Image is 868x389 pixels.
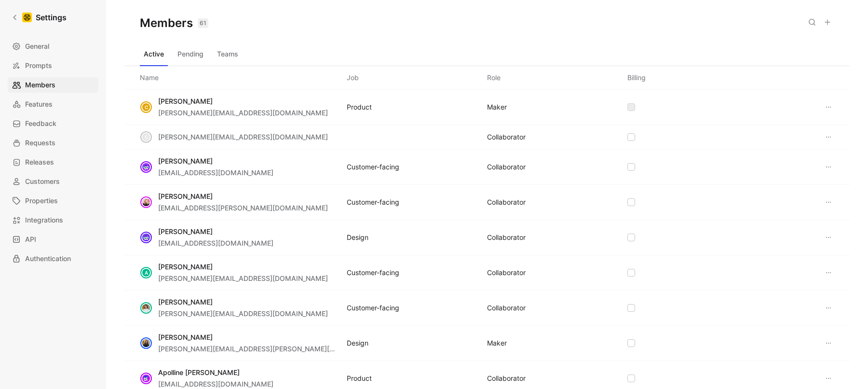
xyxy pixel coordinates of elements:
div: COLLABORATOR [487,161,526,173]
span: Integrations [25,214,63,226]
a: Customers [8,174,98,189]
a: Releases [8,154,98,170]
span: Authentication [25,253,71,264]
a: Properties [8,193,98,208]
span: [PERSON_NAME] [158,298,213,306]
button: Pending [174,46,207,62]
span: API [25,234,36,245]
div: COLLABORATOR [487,196,526,208]
span: [PERSON_NAME] [158,227,213,236]
span: Prompts [25,60,52,71]
img: avatar [141,197,151,207]
span: [PERSON_NAME] [158,333,213,341]
div: COLLABORATOR [487,267,526,278]
div: Customer-facing [347,196,399,208]
span: [PERSON_NAME][EMAIL_ADDRESS][DOMAIN_NAME] [158,274,328,282]
div: MAKER [487,101,507,113]
span: [PERSON_NAME][EMAIL_ADDRESS][DOMAIN_NAME] [158,309,328,318]
span: [PERSON_NAME][EMAIL_ADDRESS][PERSON_NAME][DOMAIN_NAME] [158,345,382,353]
a: Settings [8,8,70,27]
img: avatar [141,303,151,313]
button: Teams [213,46,242,62]
span: [PERSON_NAME] [158,263,213,271]
div: COLLABORATOR [487,232,526,243]
h1: Members [140,15,208,31]
span: Customers [25,176,60,187]
span: Properties [25,195,58,207]
span: [PERSON_NAME] [158,157,213,165]
span: Feedback [25,118,56,129]
span: Apolline [PERSON_NAME] [158,368,240,376]
div: COLLABORATOR [487,373,526,384]
div: c [141,132,151,142]
span: [EMAIL_ADDRESS][DOMAIN_NAME] [158,168,273,177]
h1: Settings [36,12,67,23]
a: Integrations [8,212,98,228]
div: Customer-facing [347,161,399,173]
div: C [141,102,151,112]
a: Authentication [8,251,98,266]
div: Name [140,72,159,83]
div: Product [347,101,372,113]
a: Prompts [8,58,98,73]
div: Role [487,72,501,83]
span: [EMAIL_ADDRESS][DOMAIN_NAME] [158,380,273,388]
span: Features [25,98,53,110]
div: Customer-facing [347,302,399,314]
span: General [25,41,49,52]
span: [PERSON_NAME] [158,97,213,105]
div: Billing [627,72,646,83]
div: 61 [198,18,208,28]
div: Customer-facing [347,267,399,278]
a: General [8,39,98,54]
img: avatar [141,374,151,383]
a: Requests [8,135,98,151]
span: Requests [25,137,55,149]
img: avatar [141,338,151,348]
span: [PERSON_NAME] [158,192,213,200]
div: COLLABORATOR [487,131,526,143]
div: COLLABORATOR [487,302,526,314]
div: Job [347,72,359,83]
div: MAKER [487,337,507,349]
a: Features [8,97,98,112]
span: Releases [25,156,54,168]
div: A [141,268,151,278]
div: Design [347,337,368,349]
span: [EMAIL_ADDRESS][DOMAIN_NAME] [158,239,273,247]
img: avatar [141,233,151,242]
div: Design [347,232,368,243]
span: [EMAIL_ADDRESS][PERSON_NAME][DOMAIN_NAME] [158,204,328,212]
span: [PERSON_NAME][EMAIL_ADDRESS][DOMAIN_NAME] [158,133,328,141]
span: [PERSON_NAME][EMAIL_ADDRESS][DOMAIN_NAME] [158,109,328,117]
a: Members [8,77,98,93]
img: avatar [141,162,151,172]
a: API [8,232,98,247]
span: Members [25,79,55,91]
button: Active [140,46,168,62]
div: Product [347,373,372,384]
a: Feedback [8,116,98,131]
